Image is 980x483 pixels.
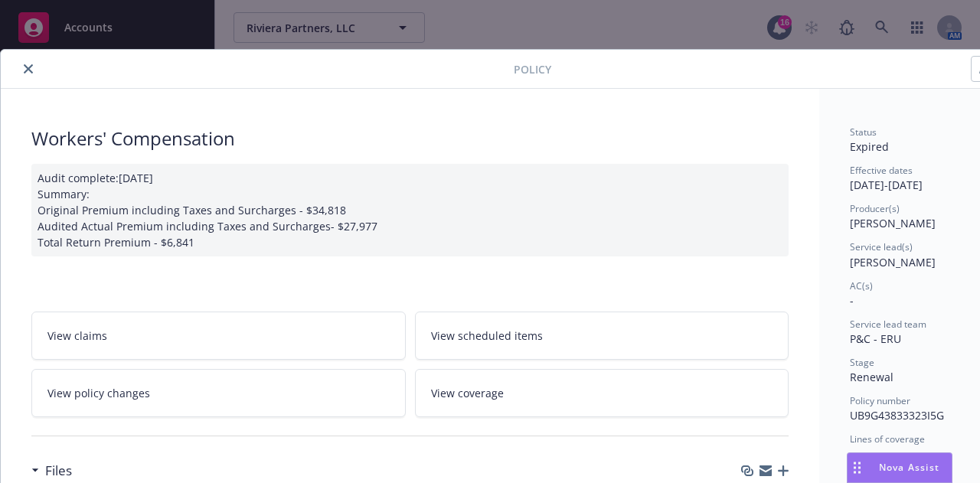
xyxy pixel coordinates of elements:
[850,370,893,384] span: Renewal
[850,255,936,269] span: [PERSON_NAME]
[850,164,913,177] span: Effective dates
[850,216,936,230] span: [PERSON_NAME]
[31,312,406,360] a: View claims
[850,394,910,407] span: Policy number
[848,453,867,482] div: Drag to move
[31,164,789,256] div: Audit complete:[DATE] Summary: Original Premium including Taxes and Surcharges - $34,818 Audited ...
[850,408,944,423] span: UB9G43833323I5G
[847,452,952,483] button: Nova Assist
[31,461,72,481] div: Files
[45,461,72,481] h3: Files
[19,60,38,78] button: close
[31,126,789,152] div: Workers' Compensation
[31,369,406,417] a: View policy changes
[47,328,107,344] span: View claims
[850,293,854,308] span: -
[47,385,150,401] span: View policy changes
[850,139,889,154] span: Expired
[415,369,789,417] a: View coverage
[879,461,939,474] span: Nova Assist
[431,328,543,344] span: View scheduled items
[850,318,926,331] span: Service lead team
[415,312,789,360] a: View scheduled items
[850,240,913,253] span: Service lead(s)
[850,356,874,369] span: Stage
[850,279,873,292] span: AC(s)
[514,61,551,77] span: Policy
[431,385,504,401] span: View coverage
[850,446,854,461] span: -
[850,126,877,139] span: Status
[850,432,925,445] span: Lines of coverage
[850,202,900,215] span: Producer(s)
[850,331,901,346] span: P&C - ERU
